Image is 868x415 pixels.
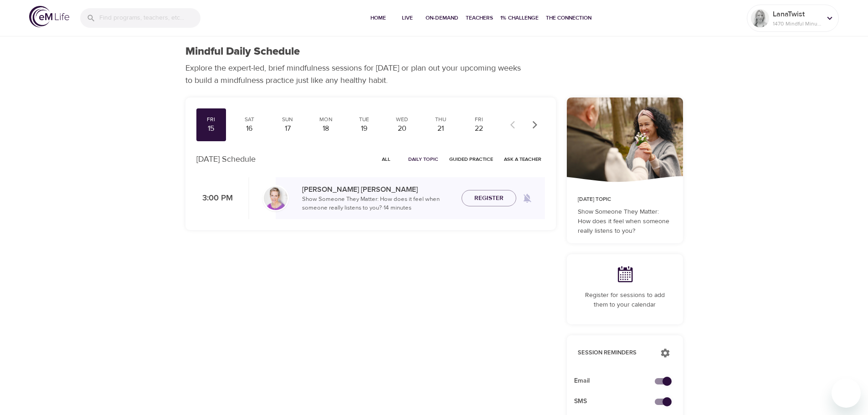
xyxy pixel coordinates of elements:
[353,116,375,123] div: Tue
[474,193,503,204] span: Register
[196,192,233,205] p: 3:00 PM
[578,195,672,204] p: [DATE] Topic
[504,155,541,164] span: Ask a Teacher
[500,152,545,166] button: Ask a Teacher
[449,155,493,164] span: Guided Practice
[200,116,223,123] div: Fri
[367,13,389,23] span: Home
[264,186,288,210] img: kellyb.jpg
[238,116,261,123] div: Sat
[276,116,299,123] div: Sun
[467,123,490,134] div: 22
[426,13,458,23] span: On-Demand
[185,45,300,58] h1: Mindful Daily Schedule
[408,155,438,164] span: Daily Topic
[574,397,661,406] span: SMS
[196,153,256,165] p: [DATE] Schedule
[773,9,821,20] p: LanaTwist
[185,62,527,87] p: Explore the expert-led, brief mindfulness sessions for [DATE] or plan out your upcoming weeks to ...
[405,152,442,166] button: Daily Topic
[467,116,490,123] div: Fri
[446,152,497,166] button: Guided Practice
[276,123,299,134] div: 17
[466,13,493,23] span: Teachers
[578,291,672,310] p: Register for sessions to add them to your calendar
[302,184,454,195] p: [PERSON_NAME] [PERSON_NAME]
[578,207,672,236] p: Show Someone They Matter: How does it feel when someone really listens to you?
[391,123,414,134] div: 20
[314,116,337,123] div: Mon
[574,376,661,386] span: Email
[396,13,418,23] span: Live
[99,8,200,28] input: Find programs, teachers, etc...
[375,155,397,164] span: All
[429,116,452,123] div: Thu
[391,116,414,123] div: Wed
[546,13,591,23] span: The Connection
[302,195,454,213] p: Show Someone They Matter: How does it feel when someone really listens to you? · 14 minutes
[832,379,861,408] iframe: Button to launch messaging window
[372,152,401,166] button: All
[500,13,539,23] span: 1% Challenge
[578,348,651,358] p: Session Reminders
[314,123,337,134] div: 18
[238,123,261,134] div: 16
[751,9,769,27] img: Remy Sharp
[29,6,69,27] img: logo
[516,187,538,209] span: Remind me when a class goes live every Friday at 3:00 PM
[353,123,375,134] div: 19
[773,20,821,28] p: 1470 Mindful Minutes
[462,190,516,207] button: Register
[429,123,452,134] div: 21
[200,123,223,134] div: 15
